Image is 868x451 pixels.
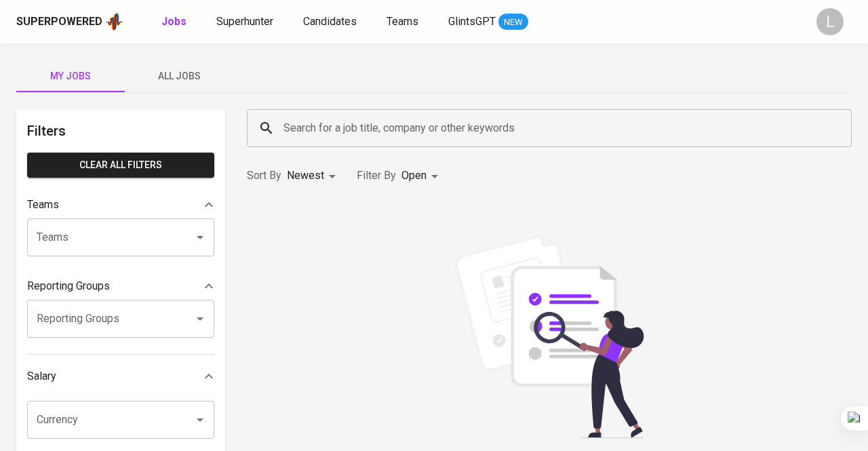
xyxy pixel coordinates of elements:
p: Sort By [247,168,281,184]
p: Teams [27,197,59,213]
a: Superhunter [216,14,276,31]
span: Candidates [303,15,357,28]
div: L [816,8,844,35]
p: Filter By [357,168,396,184]
span: NEW [498,16,528,29]
a: Candidates [303,14,359,31]
h6: Filters [27,120,214,142]
img: file_searching.svg [448,235,651,438]
p: Salary [27,368,56,385]
span: My Jobs [24,68,117,85]
div: Open [401,163,443,189]
span: All Jobs [133,68,225,85]
div: Teams [27,191,214,218]
b: Jobs [161,15,186,28]
span: Superhunter [216,15,273,28]
a: Superpoweredapp logo [16,12,123,32]
button: Clear All filters [27,153,214,178]
button: Open [191,410,210,429]
a: Teams [387,14,421,31]
span: Open [401,169,427,182]
a: Jobs [161,14,189,31]
button: Open [191,228,210,247]
p: Newest [287,168,324,184]
button: Open [191,309,210,328]
div: Superpowered [16,14,102,30]
span: Teams [387,15,418,28]
a: GlintsGPT NEW [448,14,528,31]
div: Salary [27,363,214,390]
span: GlintsGPT [448,15,496,28]
div: Reporting Groups [27,273,214,300]
div: Newest [287,163,340,189]
img: app logo [105,12,123,32]
p: Reporting Groups [27,278,110,294]
span: Clear All filters [38,157,203,174]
